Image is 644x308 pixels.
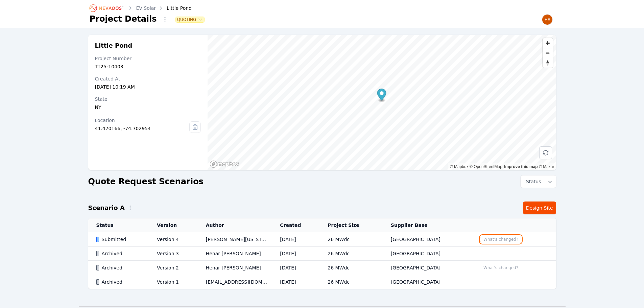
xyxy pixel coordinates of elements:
[149,232,198,247] td: Version 4
[198,275,272,289] td: [EMAIL_ADDRESS][DOMAIN_NAME]
[96,264,146,271] div: Archived
[88,275,556,289] tr: ArchivedVersion 1[EMAIL_ADDRESS][DOMAIN_NAME][DATE]26 MWdc[GEOGRAPHIC_DATA]
[450,164,469,169] a: Mapbox
[149,218,198,232] th: Version
[95,42,201,50] h2: Little Pond
[319,275,383,289] td: 26 MWdc
[198,261,272,275] td: Henar [PERSON_NAME]
[88,203,125,213] h2: Scenario A
[95,75,201,82] div: Created At
[377,89,386,102] div: Map marker
[319,218,383,232] th: Project Size
[543,48,553,58] button: Zoom out
[95,96,201,102] div: State
[149,261,198,275] td: Version 2
[95,117,190,124] div: Location
[523,178,541,185] span: Status
[96,236,146,243] div: Submitted
[95,63,201,70] div: TT25-10403
[95,55,201,62] div: Project Number
[319,232,383,247] td: 26 MWdc
[88,218,149,232] th: Status
[319,247,383,261] td: 26 MWdc
[539,164,554,169] a: Maxar
[210,160,239,168] a: Mapbox homepage
[480,264,521,271] button: What's changed?
[383,275,472,289] td: [GEOGRAPHIC_DATA]
[523,202,556,214] a: Design Site
[88,176,204,187] h2: Quote Request Scenarios
[319,261,383,275] td: 26 MWdc
[88,232,556,247] tr: SubmittedVersion 4[PERSON_NAME][US_STATE][DATE]26 MWdc[GEOGRAPHIC_DATA]What's changed?
[543,58,553,68] button: Reset bearing to north
[157,5,192,11] div: Little Pond
[88,261,556,275] tr: ArchivedVersion 2Henar [PERSON_NAME][DATE]26 MWdc[GEOGRAPHIC_DATA]What's changed?
[470,164,502,169] a: OpenStreetMap
[96,279,146,285] div: Archived
[176,17,205,22] button: Quoting
[383,261,472,275] td: [GEOGRAPHIC_DATA]
[198,247,272,261] td: Henar [PERSON_NAME]
[208,35,556,170] canvas: Map
[543,38,553,48] button: Zoom in
[272,261,319,275] td: [DATE]
[272,247,319,261] td: [DATE]
[90,3,192,14] nav: Breadcrumb
[272,218,319,232] th: Created
[88,247,556,261] tr: ArchivedVersion 3Henar [PERSON_NAME][DATE]26 MWdc[GEOGRAPHIC_DATA]
[383,218,472,232] th: Supplier Base
[272,275,319,289] td: [DATE]
[149,275,198,289] td: Version 1
[149,247,198,261] td: Version 3
[95,125,190,132] div: 41.470166, -74.702954
[96,250,146,257] div: Archived
[198,232,272,247] td: [PERSON_NAME][US_STATE]
[521,175,556,188] button: Status
[542,14,553,25] img: Henar Luque
[95,104,201,111] div: NY
[198,218,272,232] th: Author
[504,164,538,169] a: Improve this map
[136,5,156,11] a: EV Solar
[480,236,521,243] button: What's changed?
[95,84,201,90] div: [DATE] 10:19 AM
[90,14,157,24] h1: Project Details
[383,247,472,261] td: [GEOGRAPHIC_DATA]
[383,232,472,247] td: [GEOGRAPHIC_DATA]
[272,232,319,247] td: [DATE]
